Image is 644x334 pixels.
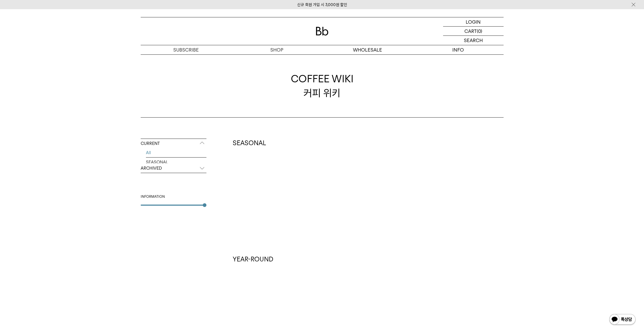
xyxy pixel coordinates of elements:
p: INFO [413,45,504,54]
a: CART (0) [443,27,504,36]
a: All [146,148,206,157]
div: 커피 위키 [291,72,353,100]
span: COFFEE WIKI [291,72,353,86]
p: (0) [477,27,482,36]
img: 카카오톡 채널 1:1 채팅 버튼 [609,313,636,326]
a: SHOP [231,45,322,54]
img: 로고 [316,27,328,36]
p: LOGIN [466,17,481,26]
div: INFORMATION [141,194,206,199]
a: SUBSCRIBE [141,45,231,54]
p: CART [464,27,477,36]
p: WHOLESALE [322,45,413,54]
p: SEARCH [464,36,483,45]
a: SEASONAL [146,158,206,167]
p: ARCHIVED [141,164,206,173]
a: 신규 회원 가입 시 3,000원 할인 [297,2,347,7]
a: LOGIN [443,17,504,27]
h2: SEASONAL [233,139,504,148]
p: CURRENT [141,139,206,148]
